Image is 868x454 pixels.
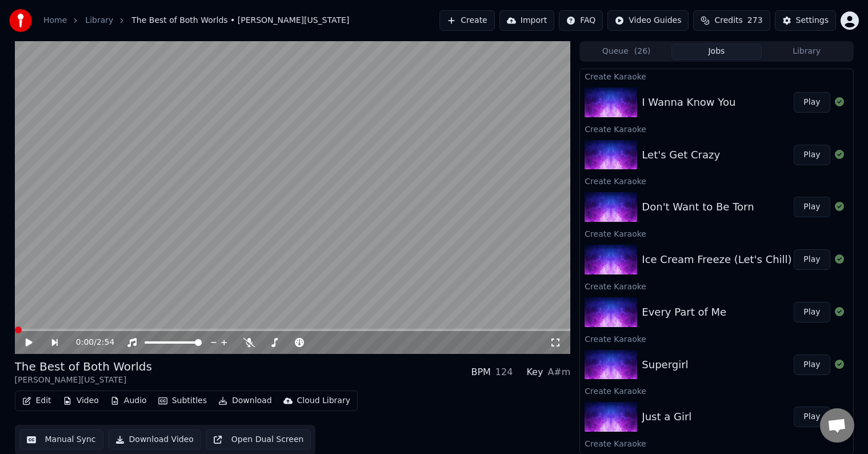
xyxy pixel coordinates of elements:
a: Open chat [820,408,854,443]
div: Create Karaoke [580,69,853,83]
div: 124 [495,365,513,379]
div: / [76,337,103,348]
span: The Best of Both Worlds • [PERSON_NAME][US_STATE] [131,15,349,26]
div: BPM [471,365,490,379]
div: Just a Girl [642,409,691,425]
div: Every Part of Me [642,304,726,320]
button: Open Dual Screen [206,429,311,450]
div: Let's Get Crazy [642,147,720,163]
div: Create Karaoke [580,436,853,450]
div: Create Karaoke [580,174,853,188]
button: Play [794,407,830,427]
button: Library [762,43,852,60]
a: Home [43,15,67,26]
div: I Wanna Know You [642,94,735,110]
div: Settings [796,15,829,26]
div: [PERSON_NAME][US_STATE] [15,375,152,386]
div: The Best of Both Worlds [15,359,152,375]
button: Import [499,10,554,31]
span: ( 26 ) [634,46,651,57]
button: Create [439,10,495,31]
button: Play [794,197,830,217]
div: Create Karaoke [580,279,853,293]
button: Settings [775,10,836,31]
span: 273 [747,15,763,26]
button: Queue [581,43,671,60]
button: Edit [18,393,56,409]
button: Play [794,145,830,165]
button: Play [794,302,830,322]
span: Credits [714,15,742,26]
button: Manual Sync [19,429,103,450]
div: Key [526,365,543,379]
button: Play [794,249,830,270]
a: Library [85,15,113,26]
button: Jobs [671,43,762,60]
button: Audio [106,393,151,409]
nav: breadcrumb [43,15,349,26]
div: Create Karaoke [580,226,853,240]
button: FAQ [559,10,603,31]
img: youka [9,9,32,32]
div: Create Karaoke [580,384,853,397]
span: 0:00 [76,337,94,348]
button: Download [214,393,277,409]
div: Create Karaoke [580,332,853,345]
div: Supergirl [642,357,688,373]
div: A#m [547,365,570,379]
button: Subtitles [154,393,211,409]
button: Play [794,92,830,113]
button: Video Guides [607,10,689,31]
div: Create Karaoke [580,122,853,136]
button: Play [794,355,830,375]
span: 2:54 [97,337,114,348]
div: Cloud Library [297,395,350,407]
div: Don't Want to Be Torn [642,199,754,215]
div: Ice Cream Freeze (Let's Chill) [642,252,791,268]
button: Video [58,393,103,409]
button: Credits273 [693,10,770,31]
button: Download Video [108,429,201,450]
